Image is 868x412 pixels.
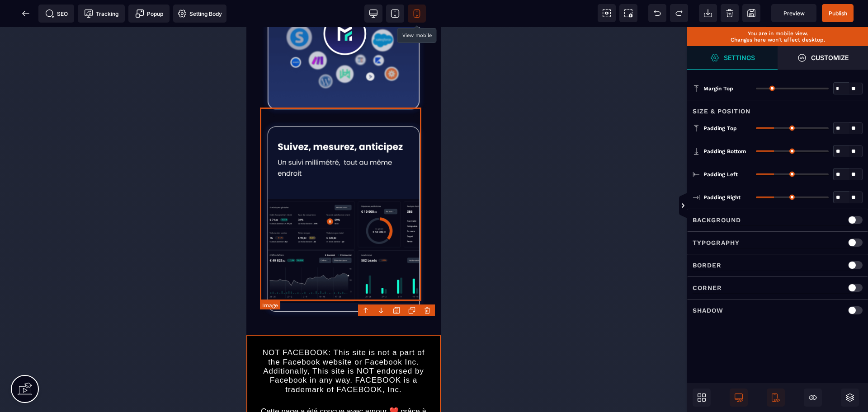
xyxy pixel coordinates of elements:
[804,389,822,407] span: Cmd Hidden Block
[78,5,125,23] span: Tracking code
[730,389,748,407] span: Is Show Desktop
[619,4,637,22] span: Screenshot
[11,319,183,370] text: NOT FACEBOOK: This site is not a part of the Facebook website or Facebook Inc. Additionally, This...
[178,9,222,18] span: Setting Body
[693,215,741,225] p: Background
[721,4,739,22] span: Clear
[771,4,816,22] span: Preview
[693,237,740,248] p: Typography
[699,4,717,22] span: Open Import Webpage
[703,148,746,155] span: Padding Bottom
[693,389,711,407] span: Open Blocks
[692,30,863,37] p: You are in mobile view.
[135,9,163,18] span: Popup
[703,171,738,178] span: Padding Left
[822,4,854,22] span: Save
[703,85,733,92] span: Margin Top
[687,46,778,70] span: Open Style Manager
[14,92,181,292] img: 669c9e28b7e1c29480d87d8a3ed14027_de117be69b67d41fe6b1e65d9af57699_Mobile_features_bloc_dashboard.png
[703,194,741,201] span: Padding Right
[687,100,868,117] div: Size & Position
[724,54,755,61] strong: Settings
[173,5,226,23] span: Favicon
[386,5,404,23] span: View tablet
[84,9,118,18] span: Tracking
[598,4,616,22] span: View components
[38,5,74,23] span: Seo meta data
[829,10,847,17] span: Publish
[648,4,666,22] span: Undo
[693,305,723,316] p: Shadow
[767,389,785,407] span: Is Show Mobile
[408,5,426,23] span: View mobile
[11,378,183,401] text: Cette page a été conçue avec amour ❤️ grâce à l’éditeur puissant de Metaforma.
[364,5,382,23] span: View desktop
[841,389,859,407] span: Open Sub Layers
[811,54,849,61] strong: Customize
[687,192,696,220] span: Toggle Views
[693,282,722,293] p: Corner
[703,125,737,132] span: Padding Top
[670,4,688,22] span: Redo
[17,5,35,23] span: Back
[693,260,722,271] p: Border
[692,37,863,43] p: Changes here won't affect desktop.
[778,46,868,70] span: Open Style Manager
[128,5,170,23] span: Create Alert Modal
[783,10,805,17] span: Preview
[742,4,760,22] span: Save
[45,9,68,18] span: SEO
